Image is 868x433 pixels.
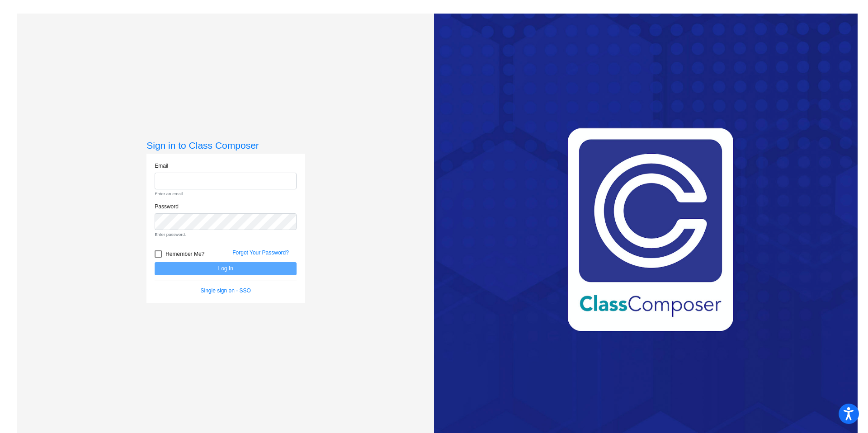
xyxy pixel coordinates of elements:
small: Enter an email. [155,191,297,197]
h3: Sign in to Class Composer [146,140,305,151]
label: Email [155,162,168,170]
span: Remember Me? [165,249,204,259]
button: Log In [155,262,297,275]
label: Password [155,202,179,211]
a: Forgot Your Password? [232,249,289,256]
small: Enter password. [155,231,297,238]
a: Single sign on - SSO [201,287,251,294]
